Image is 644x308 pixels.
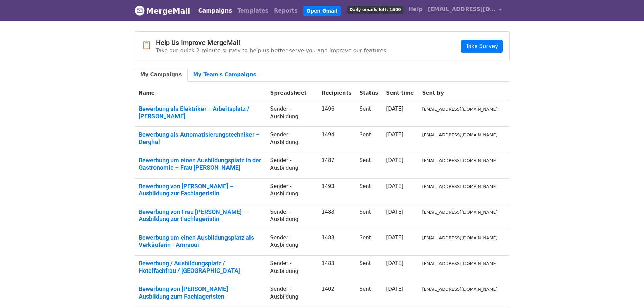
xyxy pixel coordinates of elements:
th: Spreadsheet [266,85,317,101]
td: 1493 [317,178,356,204]
a: My Team's Campaigns [188,68,262,82]
a: Bewerbung als Automatisierungstechniker – Derghal [139,131,262,145]
a: Take Survey [461,40,502,53]
span: 📋 [142,40,156,50]
a: Help [406,3,425,16]
td: Sender -Ausbildung [266,204,317,230]
td: 1487 [317,152,356,178]
img: MergeMail logo [135,5,145,16]
small: [EMAIL_ADDRESS][DOMAIN_NAME] [422,261,498,266]
a: Bewerbung / Ausbildungsplatz / Hotelfachfrau / [GEOGRAPHIC_DATA] [139,260,262,274]
h4: Help Us Improve MergeMail [156,39,386,47]
td: Sender -Ausbildung [266,281,317,307]
a: [DATE] [386,157,403,163]
a: Bewerbung von Frau [PERSON_NAME] – Ausbildung zur Fachlageristin [139,208,262,223]
small: [EMAIL_ADDRESS][DOMAIN_NAME] [422,210,498,215]
span: [EMAIL_ADDRESS][DOMAIN_NAME] [428,5,496,14]
td: 1402 [317,281,356,307]
a: [DATE] [386,209,403,215]
th: Name [135,85,266,101]
td: Sender -Ausbildung [266,127,317,152]
a: Bewerbung um einen Ausbildungsplatz als Verkäuferin - Amraoui [139,234,262,248]
th: Status [355,85,382,101]
td: Sent [355,256,382,281]
td: Sent [355,178,382,204]
td: Sender -Ausbildung [266,256,317,281]
a: [DATE] [386,183,403,189]
a: Bewerbung von [PERSON_NAME] – Ausbildung zum Fachlageristen [139,285,262,300]
td: Sender -Ausbildung [266,230,317,255]
small: [EMAIL_ADDRESS][DOMAIN_NAME] [422,287,498,292]
td: 1496 [317,101,356,127]
td: Sender -Ausbildung [266,152,317,178]
a: Bewerbung als Elektriker – Arbeitsplatz / [PERSON_NAME] [139,105,262,120]
a: Templates [235,4,271,18]
a: [DATE] [386,260,403,266]
a: Bewerbung um einen Ausbildungsplatz in der Gastronomie – Frau [PERSON_NAME] [139,157,262,171]
p: Take our quick 2-minute survey to help us better serve you and improve our features [156,47,386,54]
small: [EMAIL_ADDRESS][DOMAIN_NAME] [422,158,498,163]
th: Sent time [382,85,418,101]
small: [EMAIL_ADDRESS][DOMAIN_NAME] [422,106,498,112]
span: Daily emails left: 1500 [347,6,403,14]
small: [EMAIL_ADDRESS][DOMAIN_NAME] [422,184,498,189]
th: Sent by [418,85,502,101]
small: [EMAIL_ADDRESS][DOMAIN_NAME] [422,132,498,137]
td: Sent [355,204,382,230]
td: Sent [355,152,382,178]
a: Open Gmail [303,6,341,16]
td: 1488 [317,204,356,230]
small: [EMAIL_ADDRESS][DOMAIN_NAME] [422,235,498,240]
td: Sender -Ausbildung [266,101,317,127]
td: Sent [355,101,382,127]
td: Sender -Ausbildung [266,178,317,204]
a: Daily emails left: 1500 [344,3,406,16]
td: Sent [355,127,382,152]
a: Campaigns [196,4,235,18]
th: Recipients [317,85,356,101]
a: [DATE] [386,106,403,112]
a: [DATE] [386,235,403,241]
a: [DATE] [386,132,403,138]
a: Reports [271,4,301,18]
td: Sent [355,281,382,307]
a: [DATE] [386,286,403,292]
a: MergeMail [135,4,190,18]
td: 1494 [317,127,356,152]
a: My Campaigns [135,68,188,82]
td: Sent [355,230,382,255]
td: 1483 [317,256,356,281]
td: 1488 [317,230,356,255]
a: Bewerbung von [PERSON_NAME] – Ausbildung zur Fachlageristin [139,183,262,197]
a: [EMAIL_ADDRESS][DOMAIN_NAME] [425,3,504,19]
